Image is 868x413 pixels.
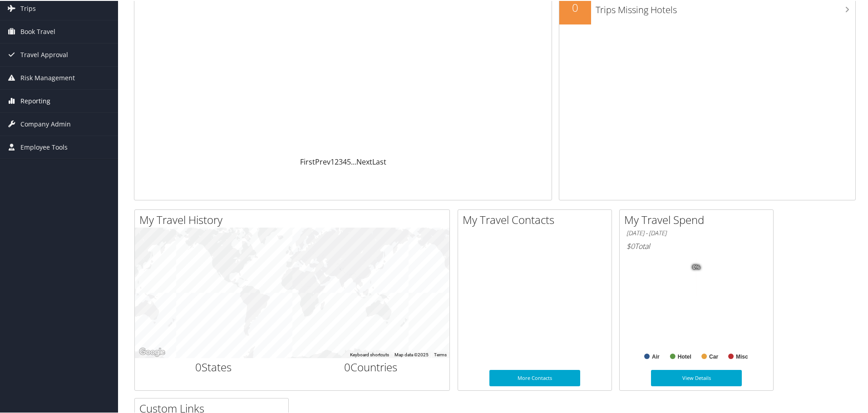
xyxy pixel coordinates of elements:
tspan: 0% [693,264,700,269]
a: View Details [651,369,742,385]
text: Car [709,353,718,359]
span: $0 [626,240,635,250]
span: Travel Approval [20,43,68,65]
a: Terms (opens in new tab) [434,351,447,356]
span: Employee Tools [20,135,68,158]
img: Google [137,345,167,357]
h2: My Travel History [139,211,449,227]
a: Prev [315,156,330,166]
span: Map data ©2025 [395,351,429,356]
a: 2 [335,156,339,166]
span: Risk Management [20,66,75,88]
a: First [300,156,315,166]
a: Last [372,156,386,166]
span: 0 [344,359,350,374]
a: Next [356,156,372,166]
span: Company Admin [20,112,71,135]
text: Misc [736,353,748,359]
span: Reporting [20,89,50,112]
h2: My Travel Spend [624,211,773,227]
a: 4 [343,156,347,166]
h6: [DATE] - [DATE] [626,228,766,237]
a: 3 [339,156,343,166]
text: Air [652,353,660,359]
text: Hotel [678,353,691,359]
h2: Countries [299,359,443,374]
h6: Total [626,240,766,250]
span: 0 [195,359,202,374]
a: 5 [347,156,351,166]
a: Open this area in Google Maps (opens a new window) [137,345,167,357]
button: Keyboard shortcuts [350,351,389,357]
a: More Contacts [489,369,580,385]
h2: My Travel Contacts [463,211,612,227]
h2: States [142,359,286,374]
span: Book Travel [20,19,55,42]
a: 1 [330,156,335,166]
span: … [351,156,356,166]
